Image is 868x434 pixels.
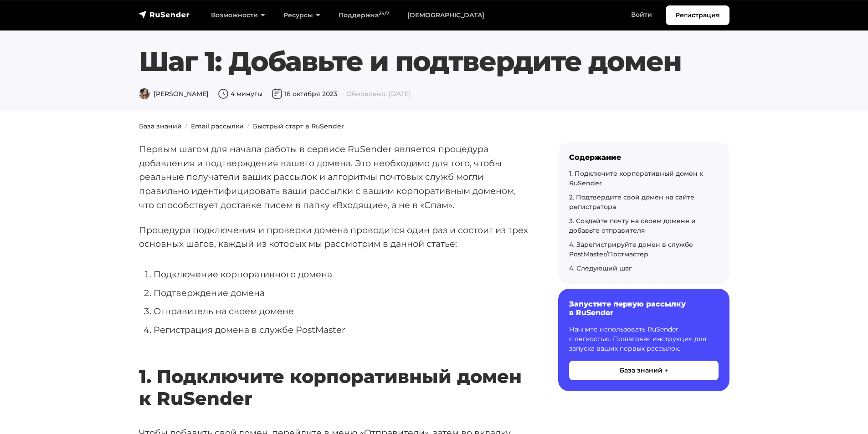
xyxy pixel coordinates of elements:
[569,169,703,187] a: 1. Подключите корпоративный домен к RuSender
[139,339,529,409] h2: 1. Подключите корпоративный домен к RuSender
[346,90,411,98] span: Обновлено: [DATE]
[558,289,729,391] a: Запустите первую рассылку в RuSender Начните использовать RuSender с легкостью. Пошаговая инструк...
[569,264,632,272] a: 4. Следующий шаг
[191,122,244,130] a: Email рассылки
[202,6,274,25] a: Возможности
[379,10,389,16] sup: 24/7
[154,267,529,281] li: Подключение корпоративного домена
[139,142,529,212] p: Первым шагом для начала работы в сервисе RuSender является процедура добавления и подтверждения в...
[253,122,344,130] a: Быстрый старт в RuSender
[329,6,398,25] a: Поддержка24/7
[569,300,719,317] h6: Запустите первую рассылку в RuSender
[274,6,329,25] a: Ресурсы
[569,193,694,211] a: 2. Подтвердите свой домен на сайте регистратора
[569,240,693,258] a: 4. Зарегистрируйте домен в службе PostMaster/Постмастер
[622,5,661,24] a: Войти
[139,90,209,98] span: [PERSON_NAME]
[569,217,696,235] a: 3. Создайте почту на своем домене и добавьте отправителя
[154,304,529,318] li: Отправитель на своем домене
[398,6,493,25] a: [DEMOGRAPHIC_DATA]
[272,88,282,99] img: Дата публикации
[139,45,729,78] h1: Шаг 1: Добавьте и подтвердите домен
[139,223,529,251] p: Процедура подключения и проверки домена проводится один раз и состоит из трех основных шагов, каж...
[272,90,337,98] span: 16 октября 2023
[154,286,529,300] li: Подтверждение домена
[139,122,182,130] a: База знаний
[569,153,719,162] div: Содержание
[569,361,719,380] button: База знаний →
[139,10,190,19] img: RuSender
[569,325,719,353] p: Начните использовать RuSender с легкостью. Пошаговая инструкция для запуска ваших первых рассылок.
[218,88,229,99] img: Время чтения
[666,5,729,25] a: Регистрация
[154,323,529,337] li: Регистрация домена в службе PostMaster
[218,90,262,98] span: 4 минуты
[134,122,735,131] nav: breadcrumb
